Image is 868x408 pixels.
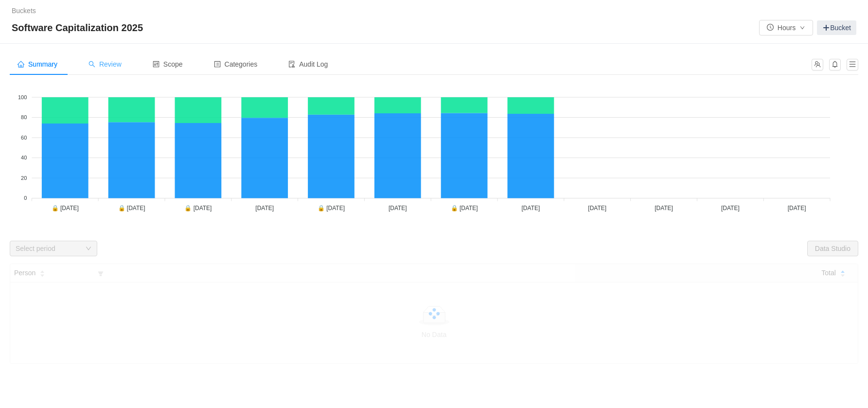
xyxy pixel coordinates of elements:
a: Buckets [12,7,36,15]
tspan: 20 [21,175,27,181]
button: icon: bell [829,59,841,71]
span: Scope [153,60,183,68]
tspan: [DATE] [255,205,274,212]
span: Software Capitalization 2025 [12,20,149,35]
tspan: [DATE] [788,205,806,212]
i: icon: profile [214,61,221,68]
tspan: 🔒 [DATE] [118,204,145,212]
tspan: 🔒 [DATE] [52,204,79,212]
button: icon: team [812,59,823,71]
button: icon: menu [847,59,858,71]
button: icon: clock-circleHoursicon: down [759,20,813,35]
tspan: 100 [18,94,27,100]
tspan: [DATE] [389,205,407,212]
tspan: [DATE] [588,205,606,212]
tspan: 🔒 [DATE] [184,204,212,212]
tspan: 0 [24,195,27,201]
tspan: [DATE] [721,205,740,212]
i: icon: control [153,61,159,68]
div: Select period [16,244,81,253]
a: Bucket [817,20,856,35]
tspan: [DATE] [655,205,673,212]
span: Summary [18,60,57,68]
i: icon: search [89,61,95,68]
tspan: 40 [21,155,27,160]
span: Categories [214,60,258,68]
tspan: 80 [21,114,27,120]
span: Audit Log [288,60,328,68]
i: icon: audit [288,61,295,68]
tspan: 60 [21,135,27,141]
i: icon: home [18,61,24,68]
i: icon: down [86,246,91,252]
span: Review [89,60,122,68]
tspan: 🔒 [DATE] [451,204,478,212]
tspan: 🔒 [DATE] [318,204,345,212]
tspan: [DATE] [522,205,540,212]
